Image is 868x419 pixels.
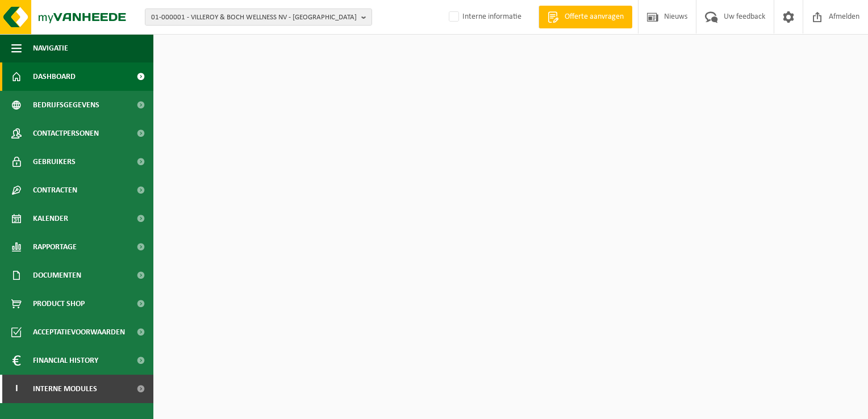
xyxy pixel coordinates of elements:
[33,375,97,403] span: Interne modules
[33,119,99,148] span: Contactpersonen
[33,176,77,204] span: Contracten
[33,318,125,346] span: Acceptatievoorwaarden
[33,290,85,318] span: Product Shop
[33,233,77,261] span: Rapportage
[151,9,357,26] span: 01-000001 - VILLEROY & BOCH WELLNESS NV - [GEOGRAPHIC_DATA]
[33,34,68,62] span: Navigatie
[33,346,98,375] span: Financial History
[33,62,76,91] span: Dashboard
[539,6,632,28] a: Offerte aanvragen
[562,11,627,23] span: Offerte aanvragen
[446,9,521,26] label: Interne informatie
[33,148,76,176] span: Gebruikers
[11,375,22,403] span: I
[33,204,68,233] span: Kalender
[33,91,99,119] span: Bedrijfsgegevens
[145,9,372,26] button: 01-000001 - VILLEROY & BOCH WELLNESS NV - [GEOGRAPHIC_DATA]
[33,261,81,290] span: Documenten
